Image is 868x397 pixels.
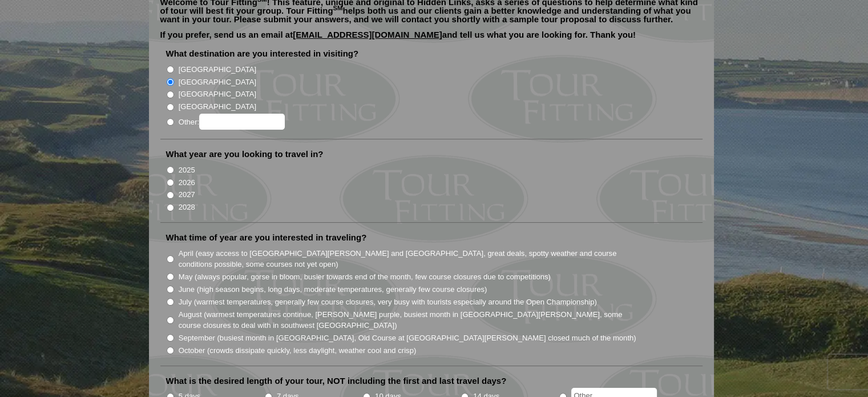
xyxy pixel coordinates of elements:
[179,202,195,213] label: 2028
[179,177,195,189] label: 2026
[179,114,285,130] label: Other:
[293,30,442,39] a: [EMAIL_ADDRESS][DOMAIN_NAME]
[179,332,636,344] label: September (busiest month in [GEOGRAPHIC_DATA], Old Course at [GEOGRAPHIC_DATA][PERSON_NAME] close...
[179,77,256,88] label: [GEOGRAPHIC_DATA]
[179,248,637,270] label: April (easy access to [GEOGRAPHIC_DATA][PERSON_NAME] and [GEOGRAPHIC_DATA], great deals, spotty w...
[179,89,256,100] label: [GEOGRAPHIC_DATA]
[179,284,487,295] label: June (high season begins, long days, moderate temperatures, generally few course closures)
[166,149,324,160] label: What year are you looking to travel in?
[179,165,195,176] label: 2025
[179,101,256,113] label: [GEOGRAPHIC_DATA]
[166,48,359,59] label: What destination are you interested in visiting?
[333,5,343,11] sup: SM
[166,375,507,387] label: What is the desired length of your tour, NOT including the first and last travel days?
[179,309,637,331] label: August (warmest temperatures continue, [PERSON_NAME] purple, busiest month in [GEOGRAPHIC_DATA][P...
[179,296,597,308] label: July (warmest temperatures, generally few course closures, very busy with tourists especially aro...
[179,345,417,356] label: October (crowds dissipate quickly, less daylight, weather cool and crisp)
[160,30,703,47] p: If you prefer, send us an email at and tell us what you are looking for. Thank you!
[179,64,256,75] label: [GEOGRAPHIC_DATA]
[166,232,367,243] label: What time of year are you interested in traveling?
[199,114,285,130] input: Other:
[179,189,195,200] label: 2027
[179,271,551,283] label: May (always popular, gorse in bloom, busier towards end of the month, few course closures due to ...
